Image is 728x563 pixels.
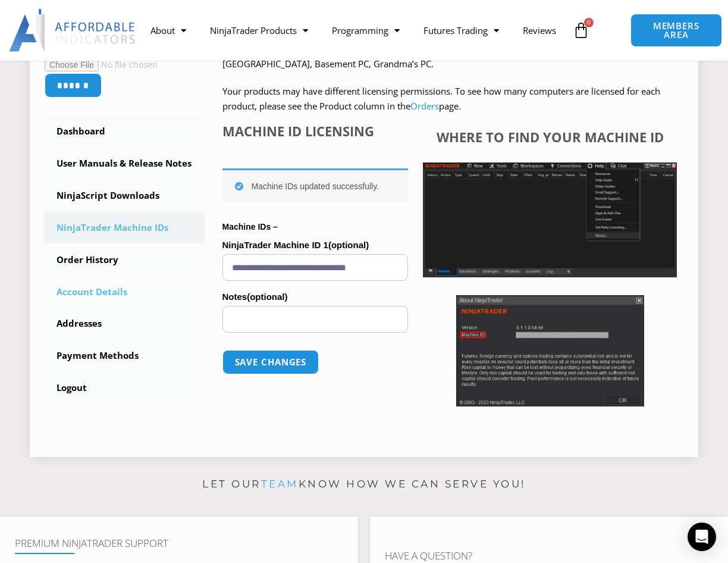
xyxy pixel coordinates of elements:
[261,478,299,490] a: team
[412,17,511,44] a: Futures Trading
[456,295,644,407] img: Screenshot 2025-01-17 114931 | Affordable Indicators – NinjaTrader
[15,537,343,549] h4: Premium NinjaTrader Support
[222,85,660,112] span: Your products may have different licensing permissions. To see how many computers are licensed fo...
[45,340,205,371] a: Payment Methods
[688,523,716,551] div: Open Intercom Messenger
[511,17,568,44] a: Reviews
[643,21,710,39] span: MEMBERS AREA
[423,162,677,277] img: Screenshot 2025-01-17 1155544 | Affordable Indicators – NinjaTrader
[139,17,568,44] nav: Menu
[410,100,439,112] a: Orders
[45,180,205,211] a: NinjaScript Downloads
[555,13,607,48] a: 0
[328,240,369,250] span: (optional)
[630,14,722,47] a: MEMBERS AREA
[222,236,409,254] label: NinjaTrader Machine ID 1
[45,148,205,179] a: User Manuals & Release Notes
[584,18,594,27] span: 0
[320,17,412,44] a: Programming
[45,116,205,147] a: Dashboard
[45,373,205,404] a: Logout
[45,116,205,404] nav: Account pages
[222,288,409,306] label: Notes
[45,308,205,339] a: Addresses
[45,212,205,243] a: NinjaTrader Machine IDs
[198,17,320,44] a: NinjaTrader Products
[222,222,278,232] strong: Machine IDs –
[9,9,137,52] img: LogoAI | Affordable Indicators – NinjaTrader
[423,129,677,145] h4: Where to find your Machine ID
[45,277,205,308] a: Account Details
[247,292,287,302] span: (optional)
[139,17,198,44] a: About
[45,245,205,276] a: Order History
[222,350,319,374] button: Save changes
[385,550,713,562] h4: Have A Question?
[222,168,409,202] div: Machine IDs updated successfully.
[222,123,409,139] h4: Machine ID Licensing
